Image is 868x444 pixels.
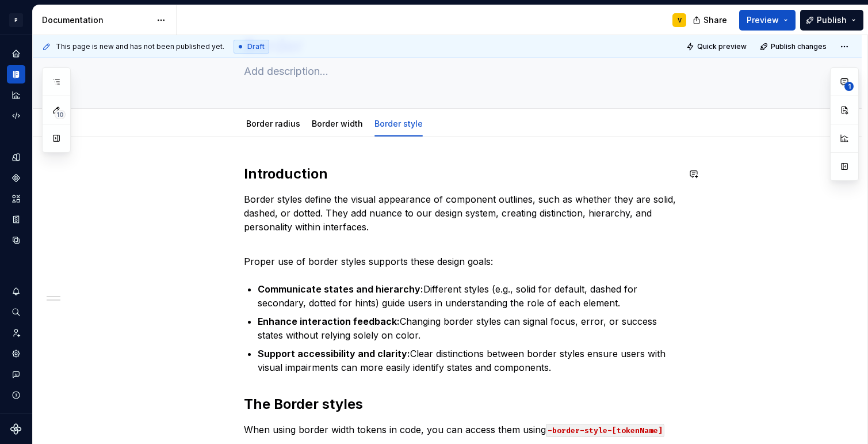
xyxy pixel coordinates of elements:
h2: The Border styles [244,395,679,413]
span: Share [703,14,727,26]
strong: Introduction [244,165,328,182]
a: Border style [374,119,423,128]
a: Design tokens [7,148,25,166]
p: Different styles (e.g., solid for default, dashed for secondary, dotted for hints) guide users in... [258,282,679,310]
span: Publish [817,14,847,26]
span: Draft [247,42,265,51]
button: Preview [739,10,796,31]
strong: Enhance interaction feedback: [258,316,400,327]
a: Border radius [246,119,300,128]
div: Documentation [42,14,151,26]
div: V [678,16,682,25]
div: P [9,13,23,27]
button: Notifications [7,282,25,301]
div: Border style [370,111,427,135]
span: Preview [747,14,779,26]
a: Code automation [7,107,25,125]
button: Publish [800,10,863,31]
a: Border width [312,119,363,128]
svg: Supernova Logo [10,423,22,435]
button: P [2,7,30,32]
button: Search ⌘K [7,303,25,321]
a: Components [7,169,25,187]
span: This page is new and has not been published yet. [56,42,224,51]
code: -border-style-[tokenName] [546,424,664,437]
a: Storybook stories [7,210,25,229]
a: Data sources [7,231,25,249]
p: Changing border styles can signal focus, error, or success states without relying solely on color. [258,314,679,342]
a: Analytics [7,86,25,104]
button: Quick preview [683,39,752,55]
button: Publish changes [756,39,832,55]
a: Assets [7,189,25,208]
span: Quick preview [697,42,747,51]
a: Invite team [7,324,25,342]
p: Proper use of border styles supports these design goals: [244,241,679,268]
button: Contact support [7,365,25,384]
p: When using border width tokens in code, you can access them using [244,423,679,437]
span: Publish changes [771,42,827,51]
a: Settings [7,344,25,363]
p: Border styles define the visual appearance of component outlines, such as whether they are solid,... [244,192,679,234]
div: Border width [307,111,368,135]
a: Documentation [7,65,25,84]
p: Clear distinctions between border styles ensure users with visual impairments can more easily ide... [258,347,679,374]
a: Home [7,44,25,63]
strong: Support accessibility and clarity: [258,348,410,359]
span: 10 [55,110,66,119]
strong: Communicate states and hierarchy: [258,283,423,295]
button: Share [687,10,735,31]
div: Border radius [242,111,305,135]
